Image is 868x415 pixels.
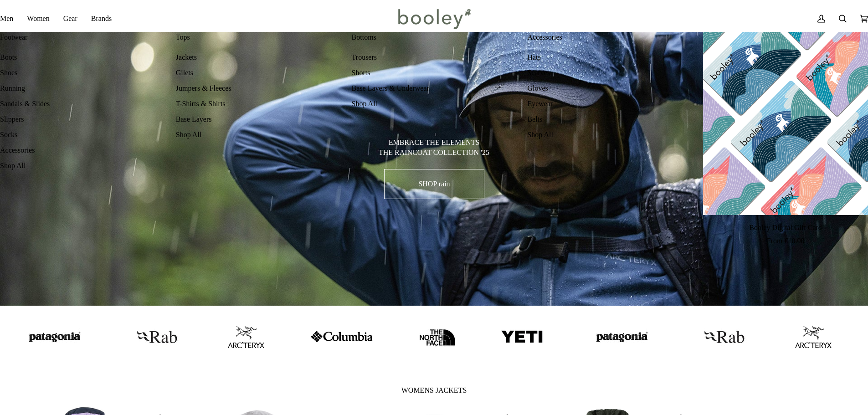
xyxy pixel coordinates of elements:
[352,98,517,109] a: Shop All
[401,385,467,405] p: WOMENS JACKETS
[176,67,341,78] a: Gilets
[176,129,341,140] a: Shop All
[352,52,517,63] a: Trousers
[352,83,517,94] a: Base Layers & Underwear
[703,219,868,246] a: Booley Digital Gift Card
[176,52,341,63] a: Jackets
[84,5,118,32] a: Brands
[63,13,77,24] span: Gear
[176,83,341,94] a: Jumpers & Fleeces
[767,236,805,246] span: From €10.00
[527,67,692,78] a: Scarves
[749,222,822,233] p: Booley Digital Gift Card
[527,129,692,140] a: Shop All
[20,5,56,32] a: Women
[56,5,84,32] a: Gear
[703,32,868,215] a: Booley Digital Gift Card
[527,83,692,94] a: Gloves
[176,32,341,47] a: Tops
[527,98,692,109] a: Eyewear
[703,32,868,246] product-grid-item: Booley Digital Gift Card
[527,52,692,63] a: Hats
[527,114,692,125] a: Belts
[352,32,517,43] span: Bottoms
[176,98,341,109] a: T-Shirts & Shirts
[91,13,112,24] span: Brands
[352,32,517,47] a: Bottoms
[27,13,49,24] span: Women
[527,32,692,47] a: Accessories
[352,67,517,78] a: Shorts
[176,114,341,125] a: Base Layers
[176,32,341,43] span: Tops
[703,32,868,215] product-grid-item-variant: €10.00
[394,5,474,32] img: Booley
[527,32,692,43] span: Accessories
